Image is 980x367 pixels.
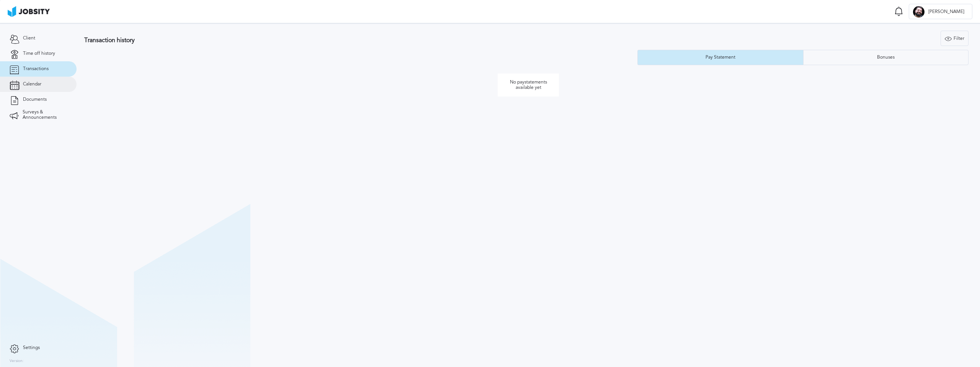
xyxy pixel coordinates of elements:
label: Version: [10,359,24,364]
span: Settings [23,345,40,351]
button: Bonuses [803,50,969,65]
button: Filter [941,31,969,46]
div: Bonuses [873,55,898,60]
span: Surveys & Announcements [23,110,67,120]
span: [PERSON_NAME] [924,9,968,15]
span: Calendar [23,82,41,87]
img: ab4bad089aa723f57921c736e9817d99.png [8,6,50,17]
div: Filter [941,31,968,46]
button: L[PERSON_NAME] [909,4,972,19]
h3: Transaction history [84,37,569,44]
button: Pay Statement [637,50,803,65]
div: Pay Statement [702,55,739,60]
span: Time off history [23,51,55,56]
span: Documents [23,97,47,102]
p: No paystatements available yet [498,74,559,97]
span: Transactions [23,66,49,72]
div: L [913,6,924,18]
span: Client [23,36,35,41]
